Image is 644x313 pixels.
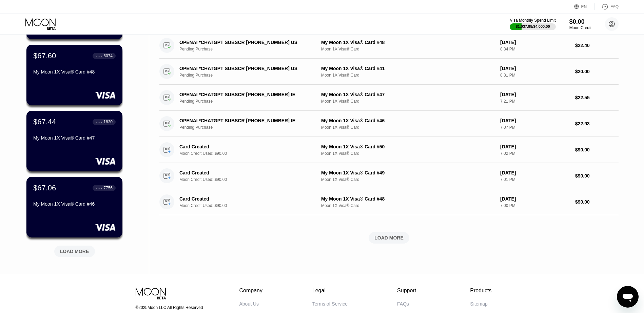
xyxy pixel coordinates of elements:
div: My Moon 1X Visa® Card #49 [321,170,495,175]
div: [DATE] [500,170,570,175]
div: Sitemap [470,301,487,307]
div: $67.60● ● ● ●6074My Moon 1X Visa® Card #48 [26,45,122,105]
div: Legal [312,288,348,294]
div: About Us [239,301,259,307]
div: LOAD MORE [60,248,89,254]
div: 6074 [103,54,113,58]
div: Moon Credit [569,25,591,30]
div: © 2025 Moon LLC All Rights Reserved [136,305,209,310]
div: $67.06 [33,184,56,192]
div: OPENAI *CHATGPT SUBSCR [PHONE_NUMBER] US [179,40,310,45]
div: Moon Credit Used: $90.00 [179,203,320,208]
div: Moon 1X Visa® Card [321,177,495,182]
div: FAQ [595,3,619,10]
div: ● ● ● ● [96,121,102,123]
div: My Moon 1X Visa® Card #46 [321,118,495,123]
div: $22.93 [575,121,619,126]
div: My Moon 1X Visa® Card #48 [321,40,495,45]
div: Support [397,288,421,294]
div: Pending Purchase [179,73,320,78]
div: [DATE] [500,40,570,45]
div: $1,037.98 / $4,000.00 [516,24,550,28]
div: $67.60 [33,51,56,60]
div: 7:07 PM [500,125,570,130]
div: [DATE] [500,66,570,71]
div: My Moon 1X Visa® Card #48 [33,69,116,75]
div: My Moon 1X Visa® Card #41 [321,66,495,71]
div: Moon 1X Visa® Card [321,99,495,104]
div: Products [470,288,491,294]
div: Moon 1X Visa® Card [321,125,495,130]
div: $90.00 [575,199,619,205]
div: $22.40 [575,43,619,48]
div: Card CreatedMoon Credit Used: $90.00My Moon 1X Visa® Card #50Moon 1X Visa® Card[DATE]7:02 PM$90.00 [159,137,619,163]
div: OPENAI *CHATGPT SUBSCR [PHONE_NUMBER] USPending PurchaseMy Moon 1X Visa® Card #41Moon 1X Visa® Ca... [159,59,619,85]
div: FAQs [397,301,409,307]
div: $0.00 [569,18,591,25]
iframe: Кнопка запуска окна обмена сообщениями [617,286,639,308]
div: 7:21 PM [500,99,570,104]
div: Pending Purchase [179,47,320,51]
div: OPENAI *CHATGPT SUBSCR [PHONE_NUMBER] USPending PurchaseMy Moon 1X Visa® Card #48Moon 1X Visa® Ca... [159,33,619,59]
div: Moon 1X Visa® Card [321,151,495,156]
div: ● ● ● ● [96,187,102,189]
div: Visa Monthly Spend Limit [510,18,555,23]
div: $90.00 [575,147,619,152]
div: Card CreatedMoon Credit Used: $90.00My Moon 1X Visa® Card #48Moon 1X Visa® Card[DATE]7:00 PM$90.00 [159,189,619,215]
div: $20.00 [575,69,619,74]
div: Moon 1X Visa® Card [321,203,495,208]
div: $90.00 [575,173,619,179]
div: My Moon 1X Visa® Card #50 [321,144,495,149]
div: EN [574,3,595,10]
div: 7:02 PM [500,151,570,156]
div: 7:00 PM [500,203,570,208]
div: 8:31 PM [500,73,570,78]
div: LOAD MORE [374,235,404,241]
div: OPENAI *CHATGPT SUBSCR [PHONE_NUMBER] IEPending PurchaseMy Moon 1X Visa® Card #47Moon 1X Visa® Ca... [159,85,619,111]
div: EN [581,4,587,9]
div: [DATE] [500,196,570,202]
div: ● ● ● ● [96,55,102,57]
div: Visa Monthly Spend Limit$1,037.98/$4,000.00 [510,18,555,30]
div: $67.06● ● ● ●7756My Moon 1X Visa® Card #46 [26,177,122,237]
div: OPENAI *CHATGPT SUBSCR [PHONE_NUMBER] IE [179,118,310,123]
div: [DATE] [500,118,570,123]
div: My Moon 1X Visa® Card #47 [33,135,116,141]
div: LOAD MORE [159,232,619,244]
div: Pending Purchase [179,125,320,130]
div: OPENAI *CHATGPT SUBSCR [PHONE_NUMBER] IEPending PurchaseMy Moon 1X Visa® Card #46Moon 1X Visa® Ca... [159,111,619,137]
div: [DATE] [500,92,570,97]
div: Moon Credit Used: $90.00 [179,177,320,182]
div: OPENAI *CHATGPT SUBSCR [PHONE_NUMBER] US [179,66,310,71]
div: My Moon 1X Visa® Card #47 [321,92,495,97]
div: 7756 [103,186,113,190]
div: Terms of Service [312,301,348,307]
div: OPENAI *CHATGPT SUBSCR [PHONE_NUMBER] IE [179,92,310,97]
div: $67.44 [33,118,56,126]
div: Card Created [179,144,310,149]
div: My Moon 1X Visa® Card #46 [33,201,116,207]
div: 8:34 PM [500,47,570,51]
div: Company [239,288,263,294]
div: Moon 1X Visa® Card [321,47,495,51]
div: $0.00Moon Credit [569,18,591,30]
div: Moon 1X Visa® Card [321,73,495,78]
div: Card Created [179,170,310,175]
div: [DATE] [500,144,570,149]
div: 7:01 PM [500,177,570,182]
div: $22.55 [575,95,619,100]
div: Card Created [179,196,310,202]
div: My Moon 1X Visa® Card #48 [321,196,495,202]
div: Card CreatedMoon Credit Used: $90.00My Moon 1X Visa® Card #49Moon 1X Visa® Card[DATE]7:01 PM$90.00 [159,163,619,189]
div: Moon Credit Used: $90.00 [179,151,320,156]
div: LOAD MORE [49,243,100,257]
div: $67.44● ● ● ●1830My Moon 1X Visa® Card #47 [26,111,122,171]
div: Pending Purchase [179,99,320,104]
div: 1830 [103,120,113,124]
div: FAQ [610,4,619,9]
